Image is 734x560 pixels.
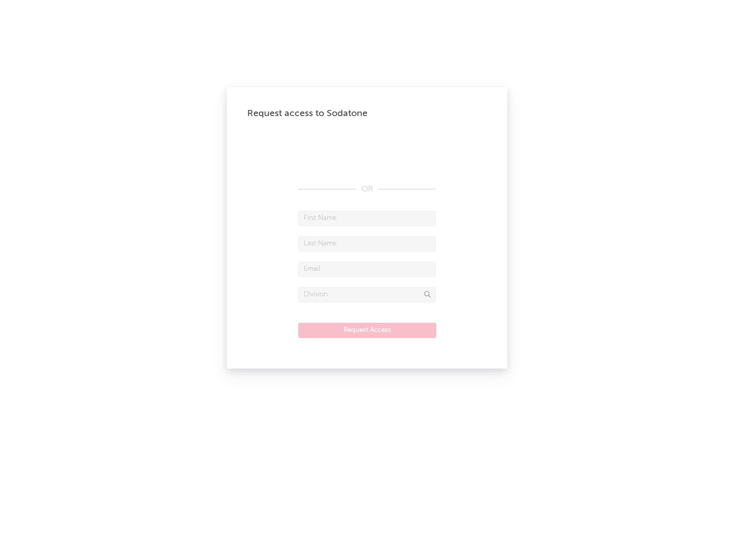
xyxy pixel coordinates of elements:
input: Email [298,262,436,277]
input: Division [298,287,436,302]
div: Request access to Sodatone [247,107,487,120]
input: Last Name [298,236,436,251]
input: First Name [298,211,436,226]
button: Request Access [298,323,436,338]
div: OR [298,183,436,195]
